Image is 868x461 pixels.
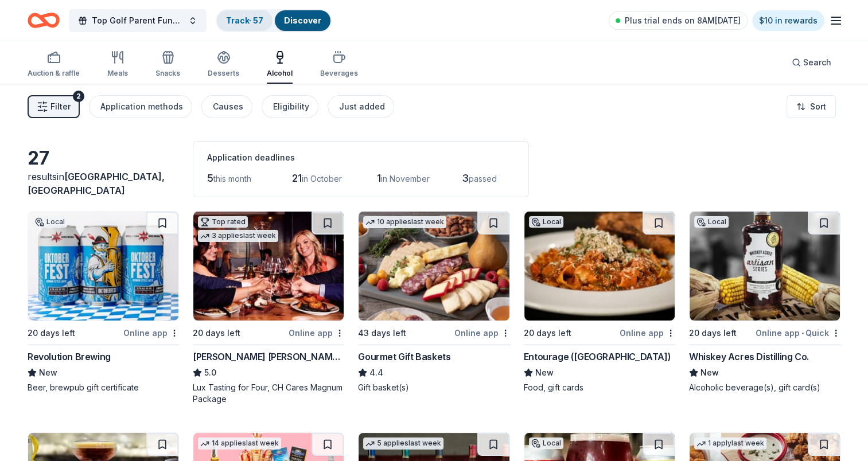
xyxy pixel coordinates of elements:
[524,211,675,393] a: Image for Entourage (Naperville)Local20 days leftOnline appEntourage ([GEOGRAPHIC_DATA])NewFood, ...
[28,171,165,196] span: [GEOGRAPHIC_DATA], [GEOGRAPHIC_DATA]
[216,9,332,32] button: Track· 57Discover
[454,326,510,340] div: Online app
[620,326,675,340] div: Online app
[213,174,251,183] span: this month
[328,95,394,118] button: Just added
[524,212,675,321] img: Image for Entourage (Naperville)
[363,437,443,450] div: 5 applies last week
[155,69,180,78] div: Snacks
[193,350,344,364] div: [PERSON_NAME] [PERSON_NAME] Winery and Restaurants
[339,100,385,114] div: Just added
[267,69,293,78] div: Alcohol
[50,100,71,114] span: Filter
[123,326,179,340] div: Online app
[208,46,239,84] button: Desserts
[73,91,84,102] div: 2
[28,170,179,197] div: results
[320,46,358,84] button: Beverages
[273,100,309,114] div: Eligibility
[803,56,831,69] span: Search
[198,230,278,242] div: 3 applies last week
[107,69,128,78] div: Meals
[193,211,344,405] a: Image for Cooper's Hawk Winery and RestaurantsTop rated3 applieslast week20 days leftOnline app[P...
[267,46,293,84] button: Alcohol
[756,326,840,340] div: Online app Quick
[801,329,804,338] span: •
[28,7,60,34] a: Home
[358,326,406,340] div: 43 days left
[381,174,430,183] span: in November
[609,11,748,30] a: Plus trial ends on 8AM[DATE]
[213,100,243,114] div: Causes
[320,69,358,78] div: Beverages
[39,366,57,380] span: New
[462,172,469,184] span: 3
[28,147,179,170] div: 27
[358,350,450,364] div: Gourmet Gift Baskets
[28,95,80,118] button: Filter2
[787,95,836,118] button: Sort
[28,171,165,196] span: in
[208,69,239,78] div: Desserts
[363,216,446,228] div: 10 applies last week
[28,350,111,364] div: Revolution Brewing
[524,350,671,364] div: Entourage ([GEOGRAPHIC_DATA])
[292,172,302,184] span: 21
[377,172,381,184] span: 1
[28,212,178,321] img: Image for Revolution Brewing
[535,366,554,380] span: New
[783,51,840,74] button: Search
[358,382,509,393] div: Gift basket(s)
[524,326,571,340] div: 20 days left
[33,216,67,228] div: Local
[694,437,766,450] div: 1 apply last week
[28,326,75,340] div: 20 days left
[107,46,128,84] button: Meals
[694,216,729,228] div: Local
[201,95,252,118] button: Causes
[302,174,342,183] span: in October
[358,211,509,393] a: Image for Gourmet Gift Baskets10 applieslast week43 days leftOnline appGourmet Gift Baskets4.4Gif...
[690,212,840,321] img: Image for Whiskey Acres Distilling Co.
[810,100,826,114] span: Sort
[689,350,809,364] div: Whiskey Acres Distilling Co.
[207,151,515,165] div: Application deadlines
[529,437,563,449] div: Local
[28,382,179,393] div: Beer, brewpub gift certificate
[92,14,184,28] span: Top Golf Parent Fundraiser Benefiting Indian Trail Elementary's PTA
[625,14,741,28] span: Plus trial ends on 8AM[DATE]
[262,95,318,118] button: Eligibility
[524,382,675,393] div: Food, gift cards
[100,100,183,114] div: Application methods
[689,211,840,393] a: Image for Whiskey Acres Distilling Co.Local20 days leftOnline app•QuickWhiskey Acres Distilling C...
[193,326,240,340] div: 20 days left
[226,15,263,25] a: Track· 57
[529,216,563,228] div: Local
[207,172,213,184] span: 5
[69,9,207,32] button: Top Golf Parent Fundraiser Benefiting Indian Trail Elementary's PTA
[359,212,509,321] img: Image for Gourmet Gift Baskets
[28,69,80,78] div: Auction & raffle
[369,366,383,380] span: 4.4
[28,46,80,84] button: Auction & raffle
[689,326,737,340] div: 20 days left
[193,212,344,321] img: Image for Cooper's Hawk Winery and Restaurants
[752,10,824,31] a: $10 in rewards
[700,366,719,380] span: New
[193,382,344,405] div: Lux Tasting for Four, CH Cares Magnum Package
[198,216,248,228] div: Top rated
[289,326,344,340] div: Online app
[469,174,497,183] span: passed
[284,15,321,25] a: Discover
[198,437,281,450] div: 14 applies last week
[204,366,216,380] span: 5.0
[155,46,180,84] button: Snacks
[28,211,179,393] a: Image for Revolution BrewingLocal20 days leftOnline appRevolution BrewingNewBeer, brewpub gift ce...
[689,382,840,393] div: Alcoholic beverage(s), gift card(s)
[89,95,192,118] button: Application methods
